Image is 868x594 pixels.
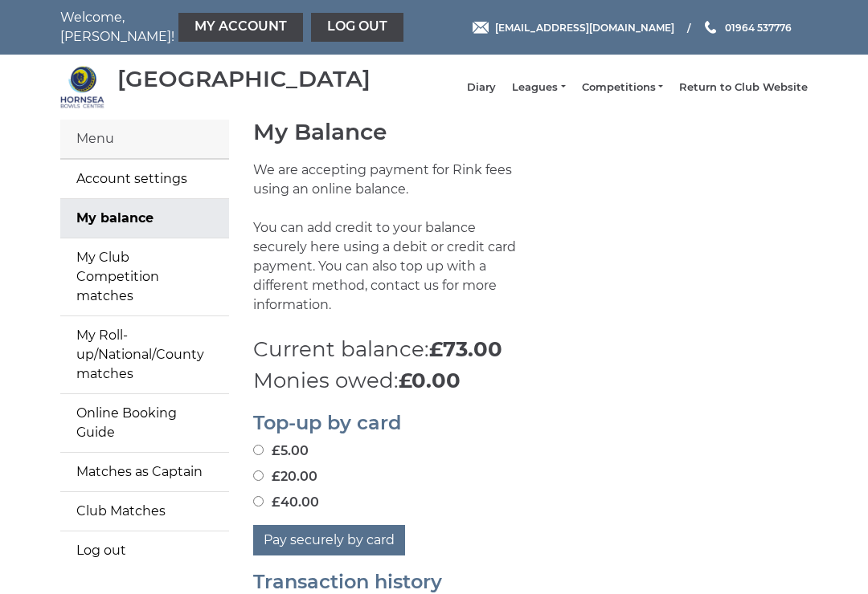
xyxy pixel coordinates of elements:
[253,572,808,592] h2: Transaction history
[399,368,461,393] strong: £0.00
[429,336,502,362] strong: £73.00
[60,120,229,159] div: Menu
[473,22,489,34] img: Email
[705,21,716,34] img: Phone us
[253,161,518,334] p: We are accepting payment for Rink fees using an online balance. You can add credit to your balanc...
[60,492,229,531] a: Club Matches
[60,199,229,238] a: My balance
[582,80,663,95] a: Competitions
[467,80,496,95] a: Diary
[60,453,229,491] a: Matches as Captain
[253,413,808,433] h2: Top-up by card
[253,334,808,365] p: Current balance:
[253,441,309,461] label: £5.00
[253,496,264,507] input: £40.00
[702,20,792,35] a: Phone us 01964 537776
[253,525,405,555] button: Pay securely by card
[253,467,317,486] label: £20.00
[253,445,264,455] input: £5.00
[60,160,229,198] a: Account settings
[60,394,229,452] a: Online Booking Guide
[253,120,808,144] h1: My Balance
[512,80,565,95] a: Leagues
[253,365,808,397] p: Monies owed:
[60,531,229,570] a: Log out
[253,493,319,512] label: £40.00
[679,80,808,95] a: Return to Club Website
[60,238,229,315] a: My Club Competition matches
[178,13,303,42] a: My Account
[60,316,229,393] a: My Roll-up/National/County matches
[725,21,792,33] span: 01964 537776
[60,65,104,109] img: Hornsea Bowls Centre
[311,13,403,42] a: Log out
[117,67,371,92] div: [GEOGRAPHIC_DATA]
[473,20,674,35] a: Email [EMAIL_ADDRESS][DOMAIN_NAME]
[495,21,674,33] span: [EMAIL_ADDRESS][DOMAIN_NAME]
[253,470,264,481] input: £20.00
[60,8,358,47] nav: Welcome, [PERSON_NAME]!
